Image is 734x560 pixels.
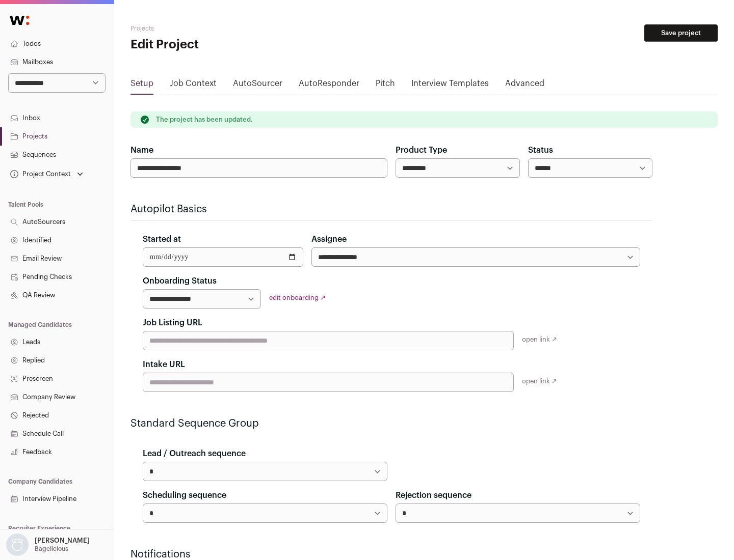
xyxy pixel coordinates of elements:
button: Save project [644,24,718,42]
button: Open dropdown [8,167,85,181]
label: Product Type [396,144,447,156]
label: Intake URL [143,358,185,371]
label: Rejection sequence [396,489,471,501]
img: nopic.png [6,534,29,556]
a: Interview Templates [411,77,489,94]
div: Project Context [8,170,71,178]
a: edit onboarding ↗ [269,294,326,301]
a: AutoSourcer [233,77,282,94]
p: The project has been updated. [156,116,253,124]
h2: Autopilot Basics [130,202,652,216]
h1: Edit Project [130,37,326,53]
p: Bagelicious [35,545,68,553]
a: Pitch [376,77,395,94]
h2: Projects [130,24,326,33]
button: Open dropdown [4,534,92,556]
a: AutoResponder [299,77,359,94]
label: Assignee [311,233,347,245]
label: Scheduling sequence [143,489,226,501]
a: Advanced [505,77,544,94]
a: Setup [130,77,153,94]
label: Job Listing URL [143,317,202,329]
h2: Standard Sequence Group [130,416,652,431]
label: Status [528,144,553,156]
label: Started at [143,233,181,245]
label: Onboarding Status [143,275,217,287]
label: Name [130,144,153,156]
label: Lead / Outreach sequence [143,447,246,460]
img: Wellfound [4,10,35,31]
p: [PERSON_NAME] [35,537,90,545]
a: Job Context [170,77,217,94]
